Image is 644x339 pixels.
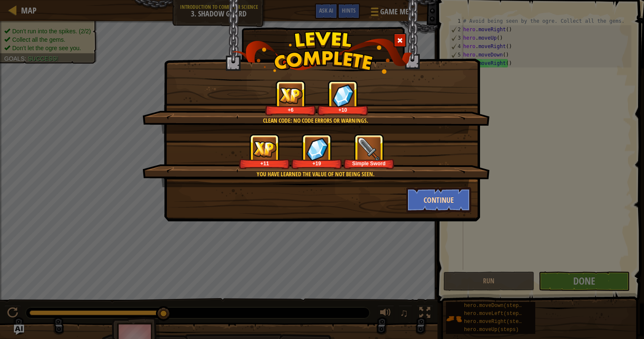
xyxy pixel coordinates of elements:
div: +19 [293,160,341,167]
img: level_complete.png [232,31,413,74]
img: reward_icon_xp.png [279,87,303,104]
img: portrait.png [357,137,381,161]
div: Clean code: no code errors or warnings. [182,116,448,125]
div: You have learned the value of not being seen. [182,170,448,178]
div: +10 [319,107,367,113]
div: +11 [241,160,288,167]
div: Simple Sword [345,160,393,167]
button: Continue [406,187,472,213]
img: reward_icon_xp.png [253,141,276,157]
img: reward_icon_gems.png [332,84,354,107]
img: reward_icon_gems.png [306,137,328,161]
div: +6 [267,107,314,113]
